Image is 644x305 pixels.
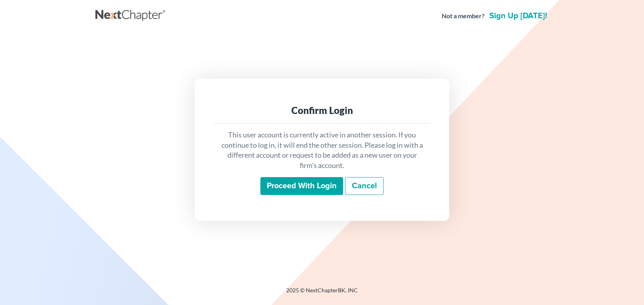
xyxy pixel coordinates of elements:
div: 2025 © NextChapterBK, INC [95,286,549,301]
a: Sign up [DATE]! [488,12,549,20]
a: Cancel [345,177,384,195]
input: Proceed with login [260,177,343,195]
p: This user account is currently active in another session. If you continue to log in, it will end ... [220,130,424,171]
div: Confirm Login [220,104,424,117]
strong: Not a member? [442,12,485,21]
